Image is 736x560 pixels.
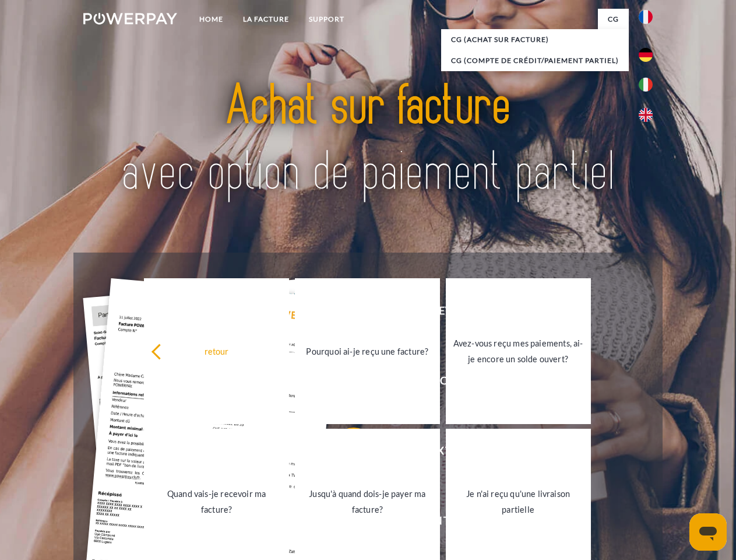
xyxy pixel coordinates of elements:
a: Home [189,9,233,30]
img: de [639,48,653,62]
div: Quand vais-je recevoir ma facture? [151,486,282,517]
div: Pourquoi ai-je reçu une facture? [302,343,433,359]
div: Je n'ai reçu qu'une livraison partielle [453,486,584,517]
a: Avez-vous reçu mes paiements, ai-je encore un solde ouvert? [446,278,591,424]
a: CG [598,9,629,30]
a: CG (Compte de crédit/paiement partiel) [441,50,629,71]
iframe: Bouton de lancement de la fenêtre de messagerie [689,513,727,551]
div: Jusqu'à quand dois-je payer ma facture? [302,486,433,517]
a: LA FACTURE [233,9,299,30]
div: retour [151,343,282,359]
a: Support [299,9,354,30]
img: it [639,78,653,92]
div: Avez-vous reçu mes paiements, ai-je encore un solde ouvert? [453,335,584,367]
img: en [639,108,653,122]
a: CG (achat sur facture) [441,29,629,50]
img: title-powerpay_fr.svg [111,56,625,223]
img: fr [639,10,653,24]
img: logo-powerpay-white.svg [83,13,177,24]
